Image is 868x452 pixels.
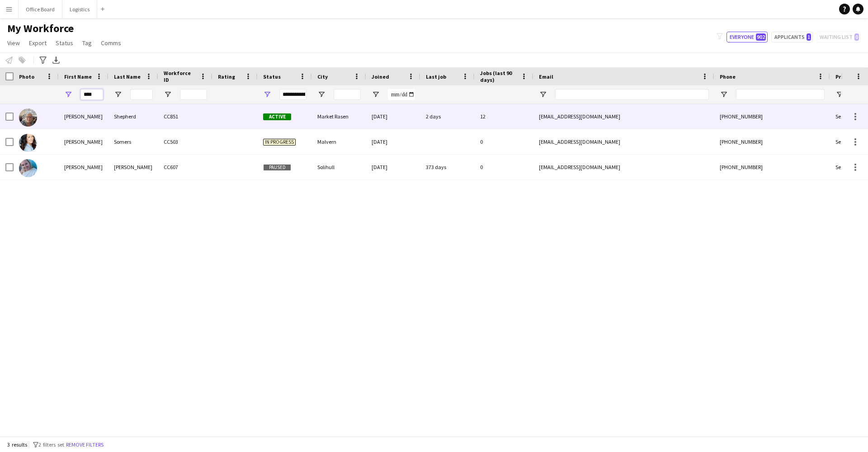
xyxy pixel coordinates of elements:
[312,155,366,179] div: Solihull
[38,55,48,66] app-action-btn: Advanced filters
[771,32,813,42] button: Applicants1
[38,441,64,448] span: 2 filters set
[334,89,361,100] input: City Filter Input
[19,108,37,127] img: Carol Shepherd
[475,129,533,154] div: 0
[714,104,830,129] div: [PHONE_NUMBER]
[533,129,714,154] div: [EMAIL_ADDRESS][DOMAIN_NAME]
[62,0,97,18] button: Logistics
[475,155,533,179] div: 0
[539,73,553,80] span: Email
[64,73,92,80] span: First Name
[59,104,108,129] div: [PERSON_NAME]
[372,73,389,80] span: Joined
[756,33,766,41] span: 902
[420,155,475,179] div: 373 days
[64,440,105,450] button: Remove filters
[263,164,291,171] span: Paused
[263,139,296,146] span: In progress
[426,73,446,80] span: Last job
[25,37,50,49] a: Export
[807,33,811,41] span: 1
[108,104,158,129] div: Shepherd
[130,89,153,100] input: Last Name Filter Input
[317,90,325,99] button: Open Filter Menu
[7,22,74,35] span: My Workforce
[714,155,830,179] div: [PHONE_NUMBER]
[56,39,73,47] span: Status
[366,104,420,129] div: [DATE]
[835,90,844,99] button: Open Filter Menu
[388,89,415,100] input: Joined Filter Input
[97,37,125,49] a: Comms
[714,129,830,154] div: [PHONE_NUMBER]
[64,90,72,99] button: Open Filter Menu
[539,90,547,99] button: Open Filter Menu
[533,155,714,179] div: [EMAIL_ADDRESS][DOMAIN_NAME]
[19,0,62,18] button: Office Board
[533,104,714,129] div: [EMAIL_ADDRESS][DOMAIN_NAME]
[59,155,108,179] div: [PERSON_NAME]
[480,70,517,83] span: Jobs (last 90 days)
[114,73,141,80] span: Last Name
[164,90,172,99] button: Open Filter Menu
[101,39,121,47] span: Comms
[720,73,736,80] span: Phone
[263,113,291,120] span: Active
[19,159,37,177] img: Caroline Foster
[726,32,768,42] button: Everyone902
[7,39,20,47] span: View
[80,89,103,100] input: First Name Filter Input
[59,129,108,154] div: [PERSON_NAME]
[475,104,533,129] div: 12
[720,90,728,99] button: Open Filter Menu
[158,155,212,179] div: CC607
[79,37,95,49] a: Tag
[263,73,281,80] span: Status
[108,129,158,154] div: Somers
[366,129,420,154] div: [DATE]
[29,39,47,47] span: Export
[52,37,77,49] a: Status
[158,129,212,154] div: CC503
[51,55,61,66] app-action-btn: Export XLSX
[82,39,92,47] span: Tag
[312,104,366,129] div: Market Rasen
[263,90,271,99] button: Open Filter Menu
[218,73,235,80] span: Rating
[158,104,212,129] div: CC851
[19,73,34,80] span: Photo
[366,155,420,179] div: [DATE]
[736,89,825,100] input: Phone Filter Input
[4,37,24,49] a: View
[420,104,475,129] div: 2 days
[164,70,196,83] span: Workforce ID
[114,90,122,99] button: Open Filter Menu
[108,155,158,179] div: [PERSON_NAME]
[180,89,207,100] input: Workforce ID Filter Input
[317,73,328,80] span: City
[19,134,37,152] img: Carol Somers
[372,90,380,99] button: Open Filter Menu
[555,89,709,100] input: Email Filter Input
[835,73,854,80] span: Profile
[312,129,366,154] div: Malvern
